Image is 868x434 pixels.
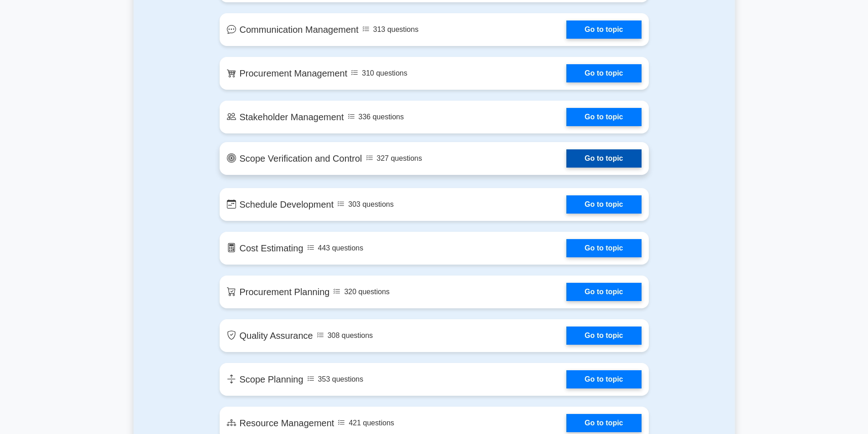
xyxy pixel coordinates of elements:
a: Go to topic [566,414,641,432]
a: Go to topic [566,20,641,39]
a: Go to topic [566,108,641,126]
a: Go to topic [566,327,641,345]
a: Go to topic [566,370,641,388]
a: Go to topic [566,64,641,82]
a: Go to topic [566,149,641,168]
a: Go to topic [566,195,641,214]
a: Go to topic [566,283,641,301]
a: Go to topic [566,239,641,257]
